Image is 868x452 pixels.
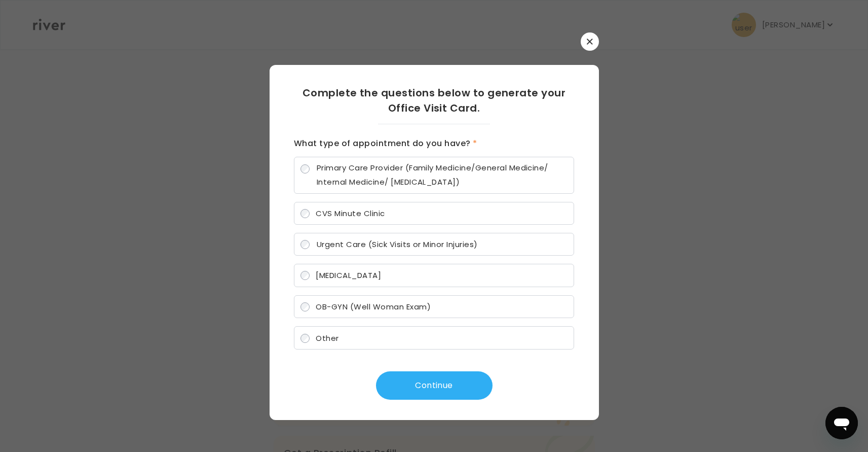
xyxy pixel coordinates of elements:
input: OB-GYN (Well Woman Exam) [300,302,310,311]
h3: What type of appointment do you have? [294,136,574,151]
iframe: Button to launch messaging window [825,407,858,439]
input: Urgent Care (Sick Visits or Minor Injuries) [300,240,310,249]
button: Continue [376,371,493,400]
span: [MEDICAL_DATA] [316,270,381,281]
span: Primary Care Provider (Family Medicine/General Medicine/ Internal Medicine/ [MEDICAL_DATA]) [317,161,568,189]
input: Other [300,334,310,343]
input: Primary Care Provider (Family Medicine/General Medicine/ Internal Medicine/ [MEDICAL_DATA]) [300,164,310,173]
span: Other [316,333,338,343]
span: CVS Minute Clinic [316,208,385,219]
input: CVS Minute Clinic [300,209,310,218]
input: [MEDICAL_DATA] [300,271,310,280]
span: OB-GYN (Well Woman Exam) [316,301,431,312]
h2: Complete the questions below to generate your Office Visit Card. [294,85,574,116]
span: Urgent Care (Sick Visits or Minor Injuries) [317,237,478,252]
